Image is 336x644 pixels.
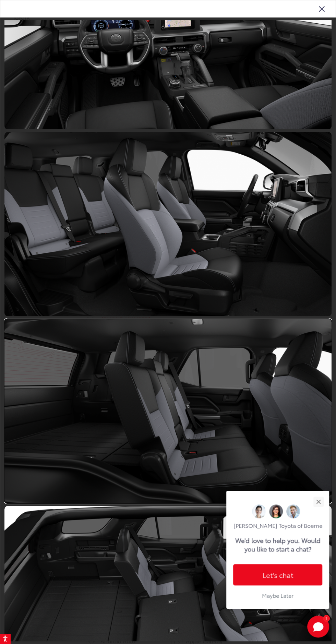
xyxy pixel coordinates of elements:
button: Toggle Chat Window [307,616,329,637]
p: [PERSON_NAME] Toyota of Boerne [233,522,322,529]
p: We'd love to help you. Would you like to start a chat? [235,536,321,553]
svg: Start Chat [307,616,329,637]
button: Let's chat [233,564,322,585]
button: Maybe Later [233,589,322,602]
i: Close gallery [319,4,325,13]
span: 1 [325,617,327,620]
div: Close[PERSON_NAME] Toyota of BoerneWe'd love to help you. Would you like to start a chat?Let's ch... [226,491,329,609]
button: Close [311,494,326,509]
